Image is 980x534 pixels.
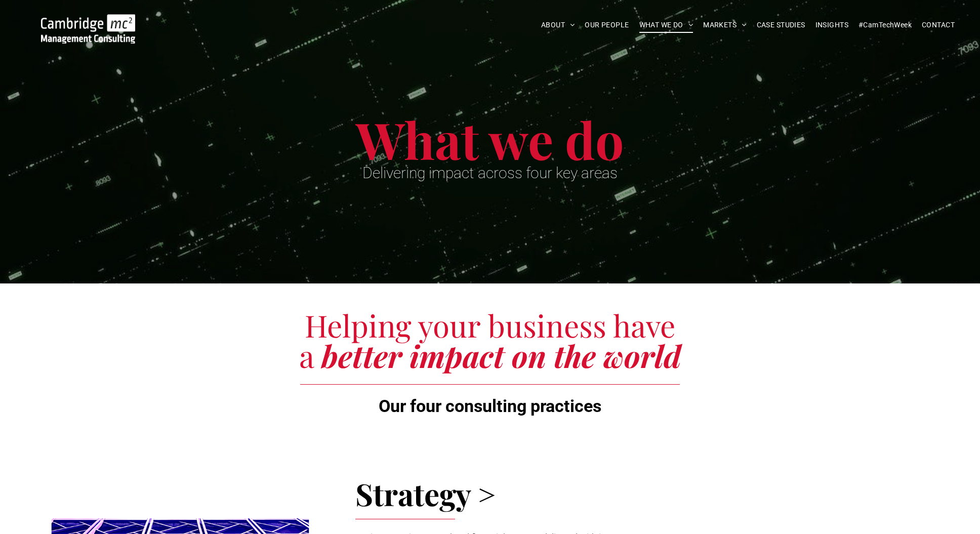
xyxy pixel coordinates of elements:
[321,335,681,376] span: better impact on the world
[362,164,618,182] span: Delivering impact across four key areas
[356,105,624,173] span: What we do
[634,17,699,33] a: WHAT WE DO
[41,14,135,44] img: Cambridge MC Logo
[580,17,634,33] a: OUR PEOPLE
[299,305,676,376] span: Helping your business have a
[379,396,601,416] span: Our four consulting practices
[41,16,135,26] a: Your Business Transformed | Cambridge Management Consulting
[752,17,810,33] a: CASE STUDIES
[917,17,960,33] a: CONTACT
[698,17,751,33] a: MARKETS
[810,17,853,33] a: INSIGHTS
[536,17,580,33] a: ABOUT
[355,473,496,514] span: Strategy >
[853,17,917,33] a: #CamTechWeek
